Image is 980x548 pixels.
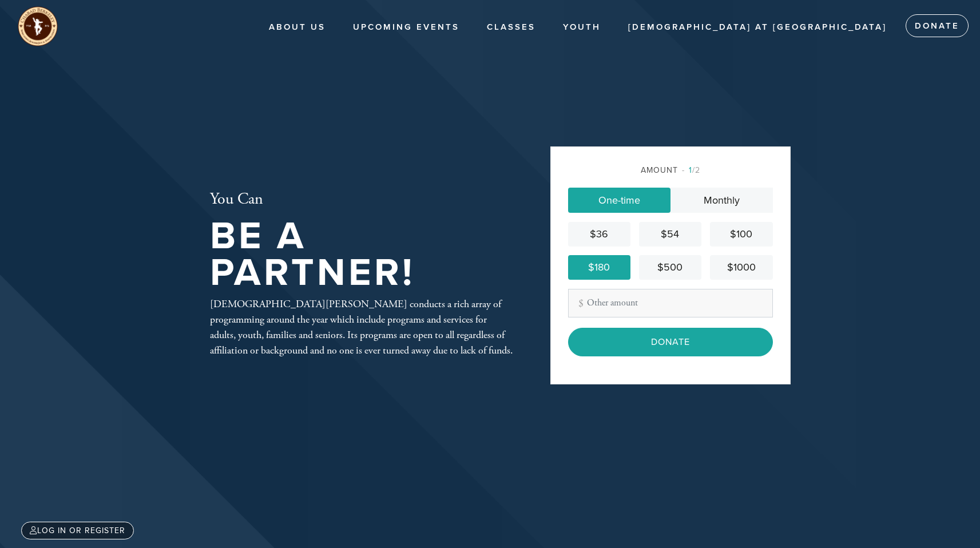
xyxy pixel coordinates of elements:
span: /2 [682,165,700,175]
a: Upcoming Events [344,17,468,38]
a: $54 [639,222,701,247]
h1: Be A Partner! [210,218,513,292]
div: $180 [573,260,626,275]
h2: You Can [210,190,513,209]
input: Donate [568,328,773,356]
div: $500 [644,260,697,275]
a: [DEMOGRAPHIC_DATA] at [GEOGRAPHIC_DATA] [620,17,895,38]
a: Monthly [670,188,773,213]
div: Amount [568,164,773,176]
a: Donate [906,14,969,37]
input: Other amount [568,289,773,317]
a: $1000 [710,255,772,280]
a: $100 [710,222,772,247]
div: $54 [644,227,697,242]
div: $1000 [715,260,768,275]
a: $36 [568,222,630,247]
a: $180 [568,255,630,280]
a: About Us [260,17,334,38]
a: Classes [478,17,544,38]
a: $500 [639,255,701,280]
a: Youth [554,17,609,38]
div: [DEMOGRAPHIC_DATA][PERSON_NAME] conducts a rich array of programming around the year which includ... [210,296,513,358]
div: $100 [715,227,768,242]
span: 1 [689,165,692,175]
a: One-time [568,188,670,213]
a: Log in or register [21,522,134,539]
img: unnamed%20%283%29_0.png [17,6,58,47]
div: $36 [573,227,626,242]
